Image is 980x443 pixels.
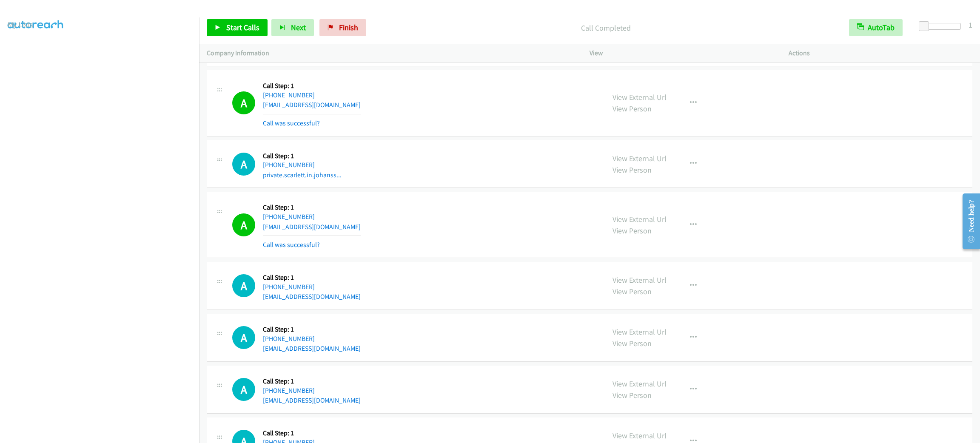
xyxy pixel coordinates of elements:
[207,19,268,36] a: Start Calls
[612,92,667,102] a: View External Url
[263,396,361,404] a: [EMAIL_ADDRESS][DOMAIN_NAME]
[263,429,361,437] h5: Call Step: 1
[263,213,315,221] a: [PHONE_NUMBER]
[226,23,259,32] span: Start Calls
[263,119,320,127] a: Call was successful?
[590,48,773,58] p: View
[263,273,361,282] h5: Call Step: 1
[263,171,342,179] a: private.scarlett.in.johanss...
[263,283,315,291] a: [PHONE_NUMBER]
[969,19,972,31] div: 1
[378,22,834,34] p: Call Completed
[263,325,361,334] h5: Call Step: 1
[207,48,574,58] p: Company Information
[263,101,361,109] a: [EMAIL_ADDRESS][DOMAIN_NAME]
[232,378,255,401] div: The call is yet to be attempted
[291,23,306,32] span: Next
[612,214,667,224] a: View External Url
[263,292,361,301] a: [EMAIL_ADDRESS][DOMAIN_NAME]
[232,274,255,297] h1: A
[263,152,342,160] h5: Call Step: 1
[263,377,361,386] h5: Call Step: 1
[263,82,361,90] h5: Call Step: 1
[263,161,315,169] a: [PHONE_NUMBER]
[612,275,667,285] a: View External Url
[263,223,361,231] a: [EMAIL_ADDRESS][DOMAIN_NAME]
[612,327,667,337] a: View External Url
[789,48,972,58] p: Actions
[263,344,361,352] a: [EMAIL_ADDRESS][DOMAIN_NAME]
[232,91,255,114] h1: A
[232,153,255,176] div: The call is yet to be attempted
[849,19,903,36] button: AutoTab
[232,326,255,349] h1: A
[263,386,315,395] a: [PHONE_NUMBER]
[8,20,33,29] a: My Lists
[263,203,361,212] h5: Call Step: 1
[612,338,652,348] a: View Person
[232,378,255,401] h1: A
[232,153,255,176] h1: A
[319,19,366,36] a: Finish
[271,19,314,36] button: Next
[612,390,652,400] a: View Person
[263,241,320,249] a: Call was successful?
[8,38,199,442] iframe: To enrich screen reader interactions, please activate Accessibility in Grammarly extension settings
[232,213,255,236] h1: A
[612,226,652,236] a: View Person
[263,335,315,343] a: [PHONE_NUMBER]
[612,379,667,389] a: View External Url
[955,187,980,255] iframe: Resource Center
[339,23,358,32] span: Finish
[612,165,652,175] a: View Person
[612,153,667,163] a: View External Url
[612,431,667,440] a: View External Url
[263,91,315,99] a: [PHONE_NUMBER]
[612,104,652,114] a: View Person
[612,287,652,296] a: View Person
